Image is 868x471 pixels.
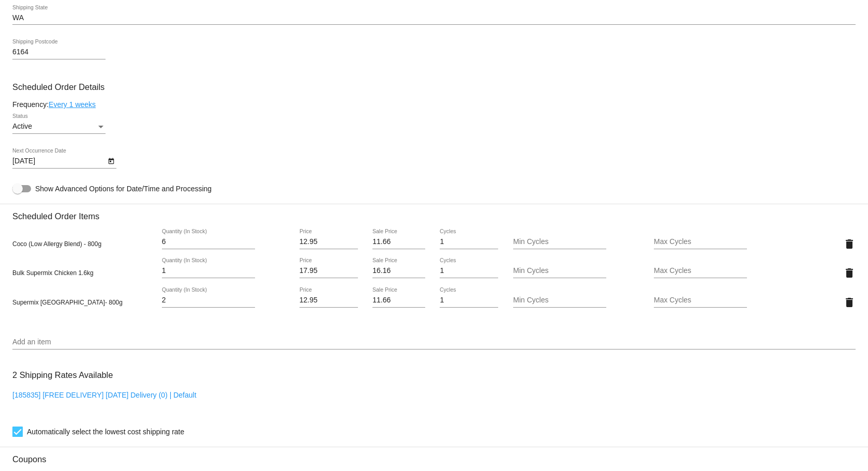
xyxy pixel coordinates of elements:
[49,100,96,109] a: Every 1 weeks
[12,269,94,277] span: Bulk Supermix Chicken 1.6kg
[106,155,116,166] button: Open calendar
[843,267,856,279] mat-icon: delete
[162,296,255,305] input: Quantity (In Stock)
[513,238,606,246] input: Min Cycles
[300,267,358,275] input: Price
[372,267,425,275] input: Sale Price
[12,338,856,346] input: Add an item
[513,267,606,275] input: Min Cycles
[440,296,498,305] input: Cycles
[12,122,32,130] span: Active
[300,296,358,305] input: Price
[162,267,255,275] input: Quantity (In Stock)
[12,157,106,165] input: Next Occurrence Date
[12,364,113,386] h3: 2 Shipping Rates Available
[654,238,747,246] input: Max Cycles
[654,267,747,275] input: Max Cycles
[12,391,197,399] a: [185835] [FREE DELIVERY] [DATE] Delivery (0) | Default
[12,240,101,248] span: Coco (Low Allergy Blend) - 800g
[300,238,358,246] input: Price
[372,296,425,305] input: Sale Price
[12,123,106,131] mat-select: Status
[513,296,606,305] input: Min Cycles
[440,238,498,246] input: Cycles
[162,238,255,246] input: Quantity (In Stock)
[654,296,747,305] input: Max Cycles
[12,48,106,56] input: Shipping Postcode
[843,296,856,309] mat-icon: delete
[12,204,856,221] h3: Scheduled Order Items
[372,238,425,246] input: Sale Price
[27,426,184,438] span: Automatically select the lowest cost shipping rate
[12,82,856,92] h3: Scheduled Order Details
[12,100,856,109] div: Frequency:
[12,14,856,22] input: Shipping State
[440,267,498,275] input: Cycles
[12,447,856,464] h3: Coupons
[843,238,856,250] mat-icon: delete
[35,184,212,194] span: Show Advanced Options for Date/Time and Processing
[12,299,123,306] span: Supermix [GEOGRAPHIC_DATA]- 800g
